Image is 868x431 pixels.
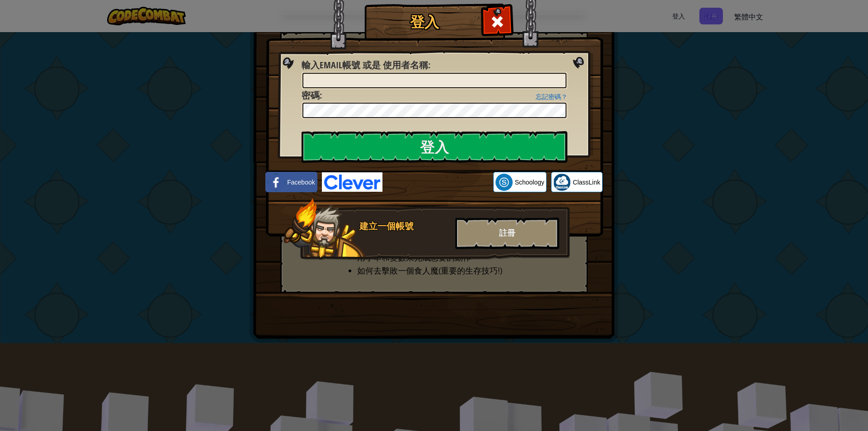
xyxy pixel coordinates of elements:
iframe: 「使用 Google 帳戶登入」按鈕 [382,172,493,192]
h1: 登入 [367,14,482,30]
a: 忘記密碼？ [536,93,567,100]
img: facebook_small.png [268,174,285,191]
label: : [302,89,322,102]
span: ClassLink [573,178,600,187]
input: 登入 [302,131,567,163]
span: Schoology [515,178,544,187]
span: Facebook [287,178,315,187]
span: 密碼 [302,89,320,101]
img: clever-logo-blue.png [322,172,382,192]
div: 註冊 [455,218,559,249]
span: 輸入Email帳號 或是 使用者名稱 [302,59,428,71]
label: : [302,59,430,72]
img: classlink-logo-small.png [553,174,571,191]
div: 建立一個帳號 [359,220,450,233]
img: schoology.png [495,174,513,191]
